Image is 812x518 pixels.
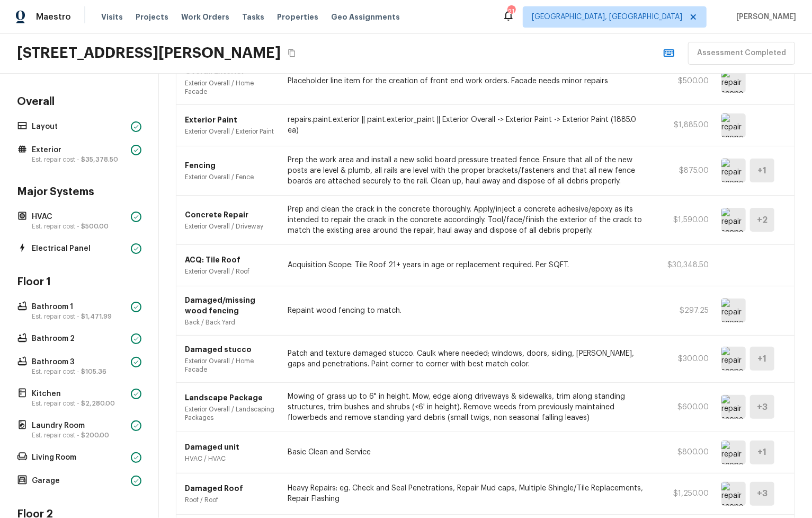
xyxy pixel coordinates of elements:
span: Projects [136,12,168,22]
p: Est. repair cost - [32,399,127,408]
img: repair scope asset [721,159,746,182]
p: Exterior Overall / Roof [185,267,275,276]
img: repair scope asset [721,69,746,93]
p: $500.00 [661,76,709,86]
h4: Floor 1 [15,275,144,291]
p: Basic Clean and Service [288,447,648,458]
p: Est. repair cost - [32,431,127,440]
p: Placeholder line item for the creation of front end work orders. Facade needs minor repairs [288,76,648,86]
p: Electrical Panel [32,243,127,254]
p: Damaged stucco [185,344,275,355]
span: $200.00 [81,432,109,438]
p: HVAC / HVAC [185,454,275,463]
p: Exterior Overall / Exterior Paint [185,127,275,136]
span: [GEOGRAPHIC_DATA], [GEOGRAPHIC_DATA] [532,12,682,22]
p: Bathroom 2 [32,333,127,344]
span: $105.36 [81,368,106,375]
p: Damaged/missing wood fencing [185,295,275,316]
span: Properties [277,12,318,22]
span: Maestro [36,12,71,22]
span: Visits [101,12,123,22]
h2: [STREET_ADDRESS][PERSON_NAME] [17,43,281,63]
h4: Major Systems [15,185,144,201]
p: $875.00 [661,165,709,176]
h5: + 1 [758,446,767,458]
p: Landscape Package [185,392,275,403]
span: Tasks [242,13,264,21]
p: Damaged Roof [185,483,275,494]
p: Exterior Overall / Landscaping Packages [185,405,275,422]
p: $30,348.50 [661,260,709,270]
h5: + 3 [757,401,768,413]
p: Exterior Paint [185,115,275,125]
p: $600.00 [661,402,709,412]
p: $297.25 [661,305,709,316]
p: Mowing of grass up to 6" in height. Mow, edge along driveways & sidewalks, trim along standing st... [288,391,648,423]
img: repair scope asset [721,482,746,506]
img: repair scope asset [721,441,746,464]
p: Est. repair cost - [32,222,127,231]
span: $2,280.00 [81,400,115,407]
button: Copy Address [285,46,299,60]
p: ACQ: Tile Roof [185,254,275,265]
p: $300.00 [661,354,709,364]
p: Prep the work area and install a new solid board pressure treated fence. Ensure that all of the n... [288,155,648,187]
p: Damaged unit [185,442,275,452]
p: Est. repair cost - [32,155,127,164]
h5: + 1 [758,353,767,365]
img: repair scope asset [721,208,746,232]
p: Layout [32,121,127,132]
p: $800.00 [661,447,709,458]
img: repair scope asset [721,347,746,371]
p: Acquisition Scope: Tile Roof 21+ years in age or replacement required. Per SQFT. [288,260,648,270]
div: 21 [507,6,515,17]
p: Back / Back Yard [185,318,275,327]
p: Prep and clean the crack in the concrete thoroughly. Apply/inject a concrete adhesive/epoxy as it... [288,204,648,236]
p: $1,250.00 [661,488,709,499]
p: Bathroom 1 [32,302,127,312]
p: $1,885.00 [661,120,709,130]
h4: Overall [15,95,144,111]
p: Exterior [32,145,127,155]
p: Exterior Overall / Driveway [185,222,275,231]
h5: + 1 [758,165,767,177]
p: Exterior Overall / Home Facade [185,79,275,96]
p: Repaint wood fencing to match. [288,305,648,316]
p: repairs.paint.exterior || paint.exterior_paint || Exterior Overall -> Exterior Paint -> Exterior ... [288,115,648,136]
span: $35,378.50 [81,156,118,163]
p: HVAC [32,212,127,222]
p: Exterior Overall / Home Facade [185,357,275,374]
img: repair scope asset [721,395,746,419]
span: Work Orders [181,12,229,22]
p: Kitchen [32,389,127,399]
p: Roof / Roof [185,496,275,504]
p: Heavy Repairs: eg. Check and Seal Penetrations, Repair Mud caps, Multiple Shingle/Tile Replacemen... [288,483,648,504]
span: $500.00 [81,223,109,230]
img: repair scope asset [721,298,746,322]
p: Laundry Room [32,420,127,431]
p: Fencing [185,160,275,171]
h5: + 2 [757,214,768,226]
span: Geo Assignments [331,12,400,22]
p: Concrete Repair [185,209,275,220]
img: repair scope asset [721,113,746,137]
p: Est. repair cost - [32,312,127,321]
p: Living Room [32,452,127,463]
p: Bathroom 3 [32,357,127,367]
p: Exterior Overall / Fence [185,173,275,181]
span: $1,471.99 [81,313,112,320]
span: [PERSON_NAME] [732,12,796,22]
p: $1,590.00 [661,215,709,225]
p: Garage [32,476,127,486]
p: Est. repair cost - [32,367,127,376]
p: Patch and texture damaged stucco. Caulk where needed; windows, doors, siding, [PERSON_NAME], gaps... [288,348,648,370]
h5: + 3 [757,488,768,499]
